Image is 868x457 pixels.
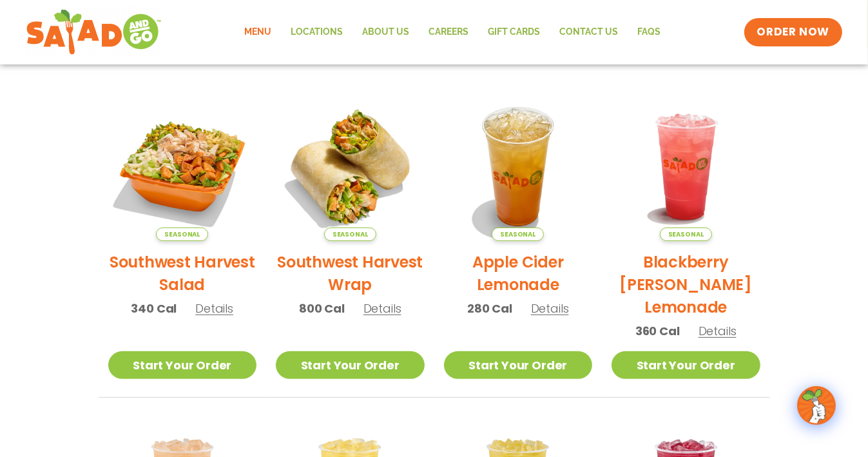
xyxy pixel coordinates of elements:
[108,92,257,241] img: Product photo for Southwest Harvest Salad
[353,17,420,47] a: About Us
[324,228,376,241] span: Seasonal
[479,17,550,47] a: GIFT CARDS
[612,351,760,379] a: Start Your Order
[444,251,593,296] h2: Apple Cider Lemonade
[156,228,208,241] span: Seasonal
[282,17,353,47] a: Locations
[235,17,671,47] nav: Menu
[444,351,593,379] a: Start Your Order
[420,17,479,47] a: Careers
[131,300,177,317] span: 340 Cal
[531,300,569,316] span: Details
[699,323,737,339] span: Details
[612,92,760,241] img: Product photo for Blackberry Bramble Lemonade
[444,92,593,241] img: Product photo for Apple Cider Lemonade
[635,322,680,340] span: 360 Cal
[235,17,282,47] a: Menu
[798,387,834,423] img: wpChatIcon
[757,24,829,40] span: ORDER NOW
[108,251,257,296] h2: Southwest Harvest Salad
[660,228,712,241] span: Seasonal
[299,300,345,317] span: 800 Cal
[744,18,842,46] a: ORDER NOW
[492,228,544,241] span: Seasonal
[276,251,425,296] h2: Southwest Harvest Wrap
[363,300,401,316] span: Details
[26,6,162,58] img: new-SAG-logo-768×292
[467,300,512,317] span: 280 Cal
[550,17,628,47] a: Contact Us
[108,351,257,379] a: Start Your Order
[276,351,425,379] a: Start Your Order
[276,92,425,241] img: Product photo for Southwest Harvest Wrap
[612,251,760,318] h2: Blackberry [PERSON_NAME] Lemonade
[195,300,233,316] span: Details
[628,17,671,47] a: FAQs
